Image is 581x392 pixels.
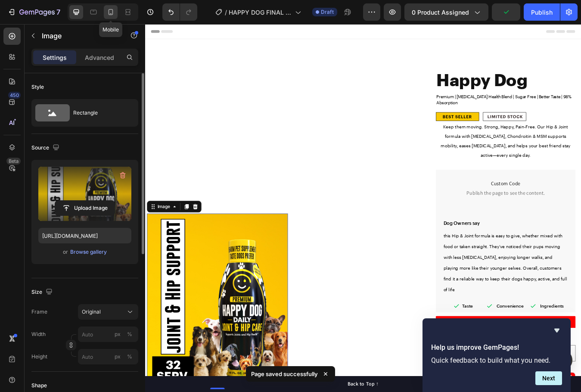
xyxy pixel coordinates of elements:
[8,92,21,99] div: 450
[85,53,114,62] p: Advanced
[145,24,581,392] iframe: Design area
[431,325,562,385] div: Help us improve GemPages!
[321,8,334,16] span: Draft
[73,103,126,123] div: Rectangle
[31,382,47,389] div: Shape
[56,7,60,17] p: 7
[31,142,61,154] div: Source
[552,325,562,336] button: Hide survey
[345,52,510,80] h2: Happy Dog
[55,200,115,216] button: Upload Image
[13,212,31,220] div: Image
[42,31,115,41] p: Image
[535,371,562,385] button: Next question
[351,118,504,159] span: Keep them moving. Strong, Happy, Pain-Free. Our Hip & Joint formula with [MEDICAL_DATA], Chondroi...
[416,331,449,337] span: Convenience
[78,304,138,320] button: Original
[531,8,553,17] div: Publish
[251,370,318,378] p: Page saved successfully
[43,53,67,62] p: Settings
[418,349,472,357] strong: Less Than 5 Days
[112,352,123,362] button: %
[112,329,123,339] button: %
[31,83,44,91] div: Style
[124,352,135,362] button: px
[468,331,497,337] span: Ingredients
[431,342,562,353] h2: Help us improve GemPages!
[431,356,562,364] p: Quick feedback to build what you need.
[345,364,372,377] legend: Servings
[382,349,474,357] span: Delivered In !
[524,3,560,21] button: Publish
[31,353,47,361] label: Height
[31,286,54,298] div: Size
[3,3,64,21] button: 7
[124,329,135,339] button: px
[345,82,505,96] span: Premium | [MEDICAL_DATA] Health Blend | Sugar Free | Better Taste | 98% Absorption
[78,327,138,342] input: px%
[115,330,121,338] div: px
[404,3,488,21] button: 0 product assigned
[31,308,47,316] label: Frame
[354,232,397,239] span: Dog Owners say
[412,8,469,17] span: 0 product assigned
[31,330,46,338] label: Width
[127,330,132,338] div: %
[115,353,121,361] div: px
[78,349,138,364] input: px%
[345,104,452,115] img: YellowBestseller.svg
[6,158,21,165] div: Beta
[127,353,132,361] div: %
[82,308,101,316] span: Original
[376,331,389,337] span: Taste
[345,196,510,204] span: Publish the page to see the content.
[229,8,292,17] span: HAPPY DOG FINAL PAGE
[162,3,197,21] div: Undo/Redo
[70,248,107,256] button: Browse gallery
[63,247,68,257] span: or
[345,184,510,194] span: Custom Code
[38,228,131,243] input: https://example.com/image.jpg
[225,8,227,17] span: /
[354,247,500,317] span: this Hip & Joint formula is easy to give, whether mixed with food or taken straight. They’ve noti...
